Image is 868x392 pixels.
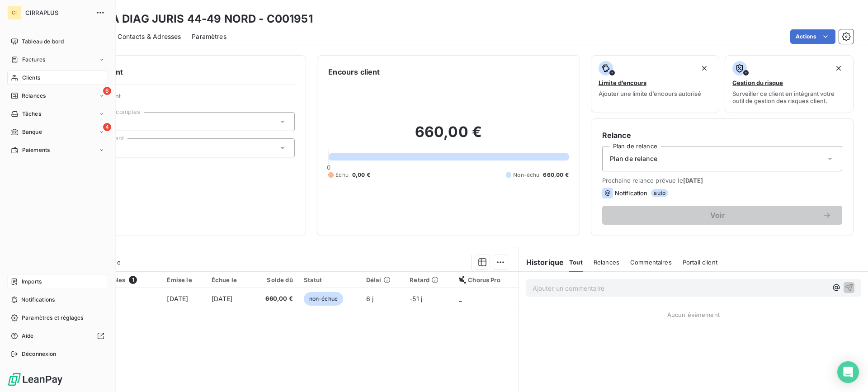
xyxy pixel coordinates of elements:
span: 6 [103,87,111,95]
span: 660,00 € [543,171,568,179]
h6: Informations client [55,66,295,77]
div: CI [7,5,22,20]
span: _ [459,295,462,302]
h6: Historique [519,257,564,268]
span: Aucun évènement [667,311,720,318]
button: Actions [790,29,835,44]
div: Émise le [167,276,200,283]
span: auto [651,189,668,197]
span: non-échue [304,292,343,306]
span: Ajouter une limite d’encours autorisé [599,90,701,97]
div: Statut [304,276,355,283]
span: [DATE] [683,177,703,184]
div: Échue le [212,276,246,283]
span: Relances [22,92,46,100]
span: Plan de relance [610,154,657,163]
button: Gestion du risqueSurveiller ce client en intégrant votre outil de gestion des risques client. [725,55,854,113]
button: Limite d’encoursAjouter une limite d’encours autorisé [591,55,720,113]
span: Notification [615,189,648,197]
span: [DATE] [212,295,233,302]
a: Aide [7,329,108,343]
span: Imports [22,278,42,286]
span: Notifications [21,296,55,304]
span: Limite d’encours [599,79,646,86]
span: CIRRAPLUS [25,9,90,16]
span: Tout [569,259,583,266]
span: Clients [22,74,40,82]
div: Délai [366,276,399,283]
div: Solde dû [256,276,292,283]
span: Portail client [683,259,717,266]
h6: Encours client [328,66,380,77]
img: Logo LeanPay [7,372,63,387]
span: Factures [22,56,45,64]
span: Banque [22,128,42,136]
h3: * FMLA DIAG JURIS 44-49 NORD - C001951 [80,11,313,27]
span: Paramètres [192,32,226,41]
span: 0 [327,164,330,171]
span: 0,00 € [352,171,370,179]
span: Tâches [22,110,41,118]
span: Non-échu [513,171,539,179]
span: Commentaires [630,259,672,266]
span: 660,00 € [256,294,292,303]
span: Échu [335,171,349,179]
span: Propriétés Client [73,92,295,105]
span: Prochaine relance prévue le [602,177,842,184]
h6: Relance [602,130,842,141]
span: [DATE] [167,295,188,302]
span: Aide [22,332,34,340]
span: 6 j [366,295,373,302]
span: Paramètres et réglages [22,314,83,322]
span: Déconnexion [22,350,57,358]
span: Relances [594,259,619,266]
span: Gestion du risque [732,79,783,86]
span: 1 [129,276,137,284]
div: Retard [410,276,448,283]
span: 4 [103,123,111,131]
h2: 660,00 € [328,123,568,150]
button: Voir [602,206,842,225]
span: -51 j [410,295,422,302]
span: Contacts & Adresses [118,32,181,41]
span: Surveiller ce client en intégrant votre outil de gestion des risques client. [732,90,846,104]
div: Open Intercom Messenger [837,361,859,383]
span: Voir [613,212,822,219]
span: Paiements [22,146,50,154]
span: Tableau de bord [22,38,64,46]
div: Chorus Pro [459,276,513,283]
